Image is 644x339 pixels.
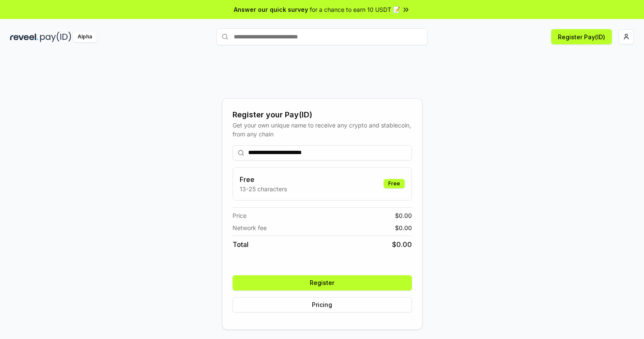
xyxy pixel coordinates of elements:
[395,211,412,220] span: $ 0.00
[233,109,412,121] div: Register your Pay(ID)
[10,32,38,42] img: reveel_dark
[240,174,287,184] h3: Free
[233,223,267,232] span: Network fee
[384,179,405,188] div: Free
[73,32,97,42] div: Alpha
[240,184,287,193] p: 13-25 characters
[233,297,412,312] button: Pricing
[233,121,412,138] div: Get your own unique name to receive any crypto and stablecoin, from any chain
[234,5,308,14] span: Answer our quick survey
[395,223,412,232] span: $ 0.00
[233,275,412,290] button: Register
[310,5,400,14] span: for a chance to earn 10 USDT 📝
[40,32,71,42] img: pay_id
[233,239,249,250] span: Total
[392,239,412,250] span: $ 0.00
[233,211,246,220] span: Price
[551,29,612,44] button: Register Pay(ID)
